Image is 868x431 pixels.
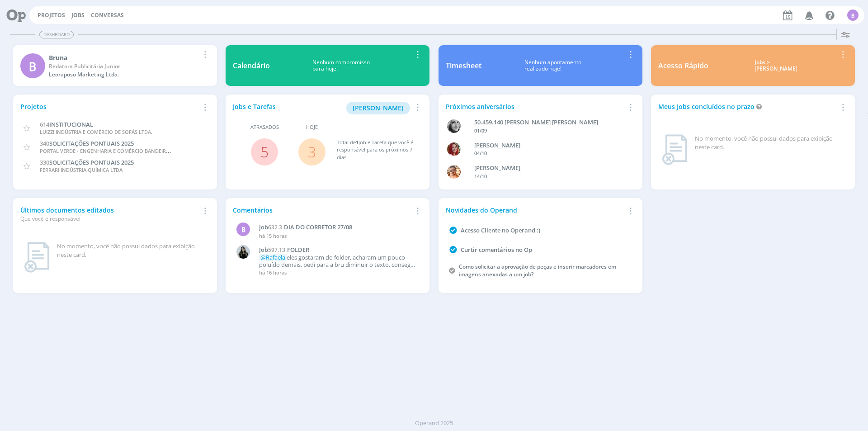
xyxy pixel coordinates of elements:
[233,102,412,114] div: Jobs e Tarefas
[346,103,410,112] a: [PERSON_NAME]
[24,242,50,273] img: dashboard_not_found.png
[715,59,837,72] div: Jobs > [PERSON_NAME]
[259,232,287,239] span: há 15 horas
[35,12,68,19] button: Projetos
[40,120,93,128] a: 614INSTITUCIONAL
[270,59,412,72] div: Nenhum compromisso para hoje!
[481,59,625,72] div: Nenhum apontamento realizado hoje!
[259,246,417,254] a: Job597.13FOLDER
[658,102,837,111] div: Meus Jobs concluídos no prazo
[40,139,134,147] a: 340SOLICITAÇÕES PONTUAIS 2025
[346,102,410,114] button: [PERSON_NAME]
[13,45,217,86] a: BBrunaRedatora Publicitária JuniorLeoraposo Marketing Ltda.
[337,139,414,161] div: Total de Job e Tarefa que você é responsável para os próximos 7 dias
[236,245,250,259] img: V
[49,53,199,62] div: Bruna
[20,102,199,111] div: Projetos
[474,118,621,127] div: 50.459.140 JANAÍNA LUNA FERRO
[446,102,625,111] div: Próximos aniversários
[356,139,359,146] span: 1
[20,215,199,223] div: Que você é responsável
[259,254,417,268] p: eles gostaram do folder, acharam um pouco poluído demais, pedi para a bru diminuir o texto, conse...
[459,263,616,278] a: Como solicitar a aprovação de peças e inserir marcadores em imagens anexadas a um job?
[260,253,285,261] span: @Rafaela
[40,158,134,166] a: 330SOLICITAÇÕES PONTUAIS 2025
[268,223,282,231] span: 632.3
[69,12,87,19] button: Jobs
[474,141,621,150] div: GIOVANA DE OLIVEIRA PERSINOTI
[474,164,621,173] div: VICTOR MIRON COUTO
[447,142,461,156] img: G
[308,142,316,161] a: 3
[40,139,49,147] span: 340
[236,223,250,236] div: B
[447,165,461,179] img: V
[474,127,487,134] span: 01/09
[40,120,49,128] span: 614
[91,11,124,19] a: Conversas
[461,246,532,254] a: Curtir comentários no Op
[695,134,844,152] div: No momento, você não possui dados para exibição neste card.
[268,246,285,254] span: 597.13
[662,134,688,165] img: dashboard_not_found.png
[233,205,412,215] div: Comentários
[250,123,279,131] span: Atrasados
[287,246,309,254] span: FOLDER
[658,60,708,71] div: Acesso Rápido
[461,226,540,234] a: Acesso Cliente no Operand :)
[446,60,481,71] div: Timesheet
[260,142,269,161] a: 5
[49,62,199,71] div: Redatora Publicitária Junior
[447,119,461,133] img: J
[353,104,404,112] span: [PERSON_NAME]
[40,158,49,166] span: 330
[40,166,123,173] span: FERRARI INDÚSTRIA QUÍMICA LTDA
[49,71,199,79] div: Leoraposo Marketing Ltda.
[40,146,211,155] span: PORTAL VERDE - ENGENHARIA E COMÉRCIO BANDEIRANTES LTDA. SCP 6
[40,128,152,135] span: LUIZZI INDÚSTRIA E COMÉRCIO DE SOFÁS LTDA.
[71,11,85,19] a: Jobs
[49,158,134,166] span: SOLICITAÇÕES PONTUAIS 2025
[439,45,642,86] a: TimesheetNenhum apontamentorealizado hoje!
[306,123,318,131] span: Hoje
[20,53,45,78] div: B
[49,120,93,128] span: INSTITUCIONAL
[39,31,74,38] span: Dashboard
[847,7,859,23] button: B
[20,205,199,223] div: Últimos documentos editados
[233,60,270,71] div: Calendário
[474,150,487,156] span: 04/10
[847,9,859,21] div: B
[284,223,352,231] span: DIA DO CORRETOR 27/08
[88,12,127,19] button: Conversas
[38,11,65,19] a: Projetos
[57,242,206,260] div: No momento, você não possui dados para exibição neste card.
[474,173,487,180] span: 14/10
[446,205,625,215] div: Novidades do Operand
[259,269,287,276] span: há 16 horas
[259,224,417,231] a: Job632.3DIA DO CORRETOR 27/08
[49,139,134,147] span: SOLICITAÇÕES PONTUAIS 2025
